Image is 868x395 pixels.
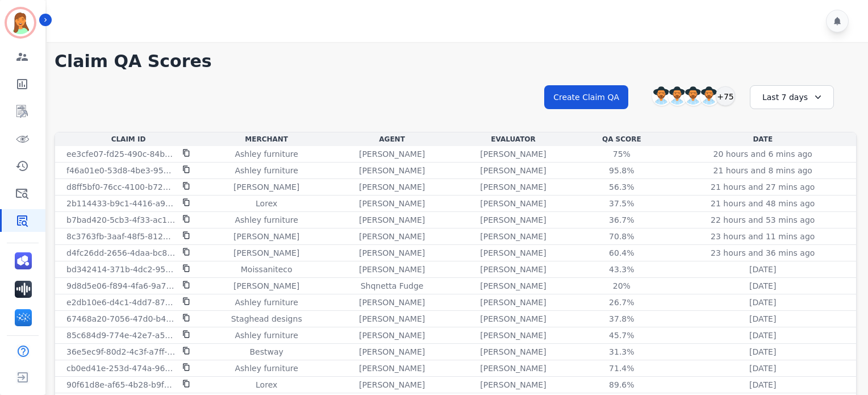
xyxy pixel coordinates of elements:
[711,214,815,226] p: 22 hours and 53 mins ago
[204,135,329,144] div: Merchant
[480,330,546,341] p: [PERSON_NAME]
[480,165,546,176] p: [PERSON_NAME]
[66,231,176,242] p: 8c3763fb-3aaf-48f5-8120-89fe09e6f7aa
[55,51,857,72] h1: Claim QA Scores
[749,330,776,341] p: [DATE]
[256,198,277,209] p: Lorex
[480,198,546,209] p: [PERSON_NAME]
[480,247,546,259] p: [PERSON_NAME]
[66,313,176,325] p: 67468a20-7056-47d0-b405-a81774237f70
[749,379,776,390] p: [DATE]
[596,297,647,308] div: 26.7%
[596,363,647,374] div: 71.4%
[544,85,628,109] button: Create Claim QA
[749,264,776,275] p: [DATE]
[596,346,647,357] div: 31.3%
[66,363,176,374] p: cb0ed41e-253d-474a-9638-84220fa793fe
[361,280,424,292] p: Shqnetta Fudge
[749,346,776,357] p: [DATE]
[749,280,776,292] p: [DATE]
[713,148,812,160] p: 20 hours and 6 mins ago
[596,181,647,193] div: 56.3%
[256,379,277,390] p: Lorex
[596,148,647,160] div: 75%
[480,379,546,390] p: [PERSON_NAME]
[711,231,815,242] p: 23 hours and 11 mins ago
[480,363,546,374] p: [PERSON_NAME]
[596,280,647,292] div: 20%
[66,297,176,308] p: e2db10e6-d4c1-4dd7-8722-4e9c897504d2
[233,181,299,193] p: [PERSON_NAME]
[66,198,176,209] p: 2b114433-b9c1-4416-a9bd-f03d758e70a8
[359,198,425,209] p: [PERSON_NAME]
[480,264,546,275] p: [PERSON_NAME]
[66,214,176,226] p: b7bad420-5cb3-4f33-ac1d-5c927a8475fa
[359,313,425,325] p: [PERSON_NAME]
[480,148,546,160] p: [PERSON_NAME]
[359,214,425,226] p: [PERSON_NAME]
[596,231,647,242] div: 70.8%
[596,379,647,390] div: 89.6%
[750,85,834,109] div: Last 7 days
[235,330,298,341] p: Ashley furniture
[596,165,647,176] div: 95.8%
[359,231,425,242] p: [PERSON_NAME]
[749,313,776,325] p: [DATE]
[711,247,815,259] p: 23 hours and 36 mins ago
[480,346,546,357] p: [PERSON_NAME]
[66,280,176,292] p: 9d8d5e06-f894-4fa6-9a75-e697b1344d69
[359,297,425,308] p: [PERSON_NAME]
[359,247,425,259] p: [PERSON_NAME]
[359,264,425,275] p: [PERSON_NAME]
[66,148,176,160] p: ee3cfe07-fd25-490c-84b5-2e29d83c1983
[235,363,298,374] p: Ashley furniture
[235,148,298,160] p: Ashley furniture
[66,346,176,357] p: 36e5ec9f-80d2-4c3f-a7ff-1d66d6c4a1bb
[596,198,647,209] div: 37.5%
[250,346,283,357] p: Bestway
[359,379,425,390] p: [PERSON_NAME]
[480,297,546,308] p: [PERSON_NAME]
[66,181,176,193] p: d8ff5bf0-76cc-4100-b72e-dc0a572efbd3
[66,264,176,275] p: bd342414-371b-4dc2-954e-a0e08e3f56cf
[480,280,546,292] p: [PERSON_NAME]
[241,264,293,275] p: Moissaniteco
[233,231,299,242] p: [PERSON_NAME]
[235,214,298,226] p: Ashley furniture
[235,297,298,308] p: Ashley furniture
[233,247,299,259] p: [PERSON_NAME]
[749,363,776,374] p: [DATE]
[480,181,546,193] p: [PERSON_NAME]
[359,363,425,374] p: [PERSON_NAME]
[480,231,546,242] p: [PERSON_NAME]
[359,346,425,357] p: [PERSON_NAME]
[233,280,299,292] p: [PERSON_NAME]
[480,214,546,226] p: [PERSON_NAME]
[596,313,647,325] div: 37.8%
[66,379,176,390] p: 90f61d8e-af65-4b28-b9fa-65943f9199d0
[66,330,176,341] p: 85c684d9-774e-42e7-a53f-3c531750c369
[749,297,776,308] p: [DATE]
[57,135,199,144] div: Claim Id
[716,86,735,106] div: +75
[66,247,176,259] p: d4fc26dd-2656-4daa-bc81-f20ed5a2671a
[455,135,571,144] div: Evaluator
[671,135,854,144] div: Date
[359,181,425,193] p: [PERSON_NAME]
[576,135,667,144] div: QA Score
[711,198,815,209] p: 21 hours and 48 mins ago
[596,330,647,341] div: 45.7%
[596,247,647,259] div: 60.4%
[235,165,298,176] p: Ashley furniture
[333,135,450,144] div: Agent
[7,9,34,36] img: Bordered avatar
[711,181,815,193] p: 21 hours and 27 mins ago
[359,148,425,160] p: [PERSON_NAME]
[359,330,425,341] p: [PERSON_NAME]
[359,165,425,176] p: [PERSON_NAME]
[480,313,546,325] p: [PERSON_NAME]
[596,214,647,226] div: 36.7%
[596,264,647,275] div: 43.3%
[231,313,302,325] p: Staghead designs
[66,165,176,176] p: f46a01e0-53d8-4be3-9554-9d71ac32eff6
